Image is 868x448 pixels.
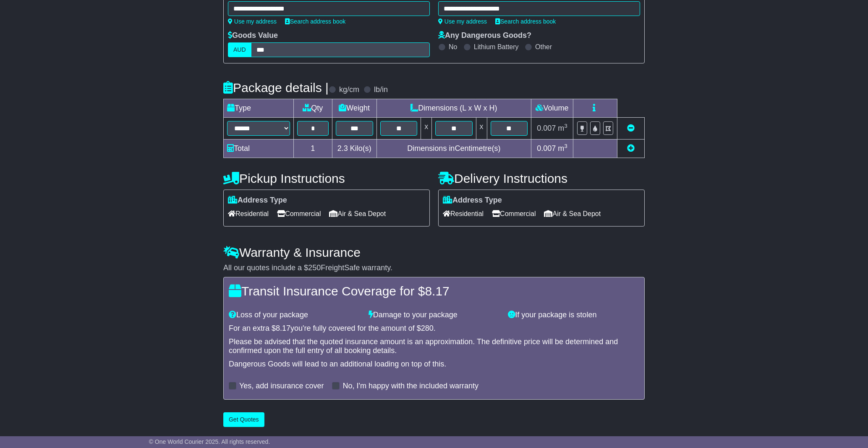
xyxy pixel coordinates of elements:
[276,324,290,332] span: 8.17
[342,382,478,391] label: No, I'm happy with the included warranty
[225,311,364,320] div: Loss of your package
[149,438,270,445] span: © One World Courier 2025. All rights reserved.
[558,144,567,153] span: m
[537,144,556,153] span: 0.007
[224,99,294,118] td: Type
[223,171,430,185] h4: Pickup Instructions
[332,99,376,118] td: Weight
[364,311,504,320] div: Damage to your package
[224,140,294,158] td: Total
[229,360,639,369] div: Dangerous Goods will lead to an additional loading on top of this.
[476,118,487,140] td: x
[376,99,531,118] td: Dimensions (L x W x H)
[531,99,573,118] td: Volume
[229,324,639,333] div: For an extra $ you're fully covered for the amount of $ .
[223,81,329,95] h4: Package details |
[627,124,635,132] a: Remove this item
[425,284,449,298] span: 8.17
[544,207,601,220] span: Air & Sea Depot
[228,18,277,25] a: Use my address
[228,196,287,205] label: Address Type
[294,99,332,118] td: Qty
[627,144,635,153] a: Add new item
[474,43,519,51] label: Lithium Battery
[421,324,434,332] span: 280
[285,18,345,25] a: Search address book
[329,207,386,220] span: Air & Sea Depot
[564,143,567,149] sup: 3
[443,207,484,220] span: Residential
[332,140,376,158] td: Kilo(s)
[438,18,487,25] a: Use my address
[228,207,269,220] span: Residential
[443,196,502,205] label: Address Type
[277,207,321,220] span: Commercial
[558,124,567,132] span: m
[421,118,432,140] td: x
[239,382,324,391] label: Yes, add insurance cover
[229,337,639,356] div: Please be advised that the quoted insurance amount is an approximation. The definitive price will...
[374,85,388,95] label: lb/in
[223,412,264,427] button: Get Quotes
[294,140,332,158] td: 1
[376,140,531,158] td: Dimensions in Centimetre(s)
[564,123,567,129] sup: 3
[337,144,348,153] span: 2.3
[504,311,643,320] div: If your package is stolen
[228,42,251,57] label: AUD
[339,85,359,95] label: kg/cm
[223,245,645,259] h4: Warranty & Insurance
[223,264,645,273] div: All our quotes include a $ FreightSafe warranty.
[492,207,536,220] span: Commercial
[495,18,556,25] a: Search address book
[438,171,645,185] h4: Delivery Instructions
[449,43,457,51] label: No
[535,43,552,51] label: Other
[228,31,278,40] label: Goods Value
[438,31,531,40] label: Any Dangerous Goods?
[229,284,639,298] h4: Transit Insurance Coverage for $
[308,264,321,272] span: 250
[537,124,556,132] span: 0.007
